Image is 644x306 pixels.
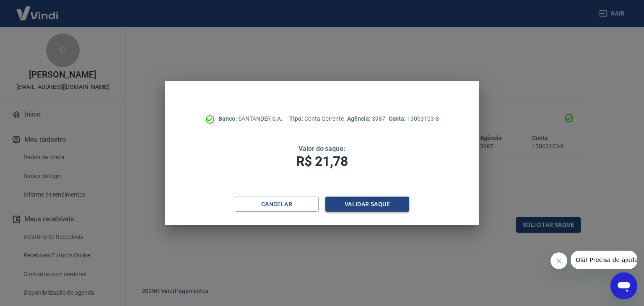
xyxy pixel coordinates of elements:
button: Validar saque [325,197,409,212]
span: Olá! Precisa de ajuda? [5,6,70,13]
span: Valor do saque: [299,145,345,153]
p: 3987 [347,114,385,123]
span: Agência: [347,115,372,122]
p: Conta Corrente [289,114,344,123]
p: SANTANDER S.A. [218,114,283,123]
p: 13003103-8 [389,114,439,123]
span: Conta: [389,115,408,122]
span: Banco: [218,115,238,122]
button: Cancelar [235,197,319,212]
iframe: Botão para abrir a janela de mensagens [610,272,637,299]
iframe: Fechar mensagem [551,252,567,269]
span: Tipo: [289,115,304,122]
iframe: Mensagem da empresa [571,251,637,269]
span: R$ 21,78 [296,153,348,169]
